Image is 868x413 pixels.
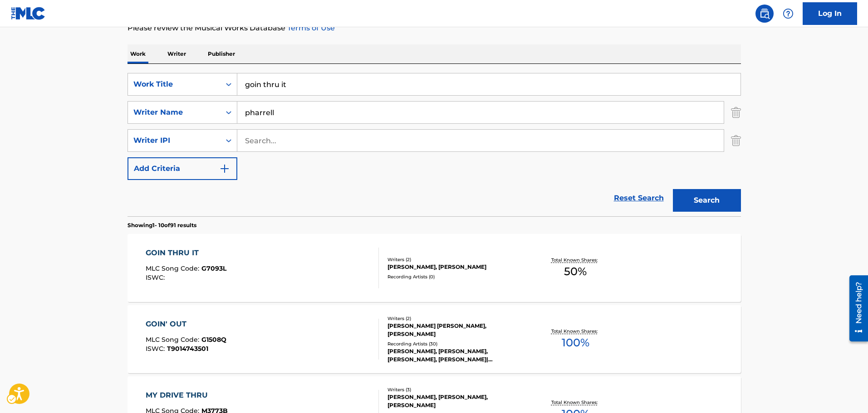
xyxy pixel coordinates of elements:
div: Recording Artists ( 0 ) [387,273,525,280]
div: Writer IPI [133,135,215,146]
p: Please review the Musical Works Database [128,23,741,34]
a: Log In [803,2,857,25]
div: [PERSON_NAME] [PERSON_NAME], [PERSON_NAME] [387,322,525,338]
img: search [759,8,770,19]
div: Recording Artists ( 30 ) [387,340,525,347]
span: T9014743501 [167,345,208,353]
span: 100 % [562,335,589,351]
span: ISWC : [146,273,167,282]
span: MLC Song Code : [146,335,201,344]
button: Search [673,189,741,212]
div: MY DRIVE THRU [146,390,228,401]
a: GOIN' OUTMLC Song Code:G1508QISWC:T9014743501Writers (2)[PERSON_NAME] [PERSON_NAME], [PERSON_NAME... [128,305,741,373]
img: Delete Criterion [731,101,741,124]
a: Terms of Use [285,24,335,32]
div: GOIN' OUT [146,319,226,330]
span: G1508Q [201,335,226,344]
div: GOIN THRU IT [146,248,226,258]
div: [PERSON_NAME], [PERSON_NAME] [387,263,525,271]
img: help [783,8,794,19]
div: Writer Name [133,107,215,118]
span: MLC Song Code : [146,264,201,272]
p: Total Known Shares: [551,399,600,406]
form: Search Form [128,73,741,216]
div: [PERSON_NAME], [PERSON_NAME], [PERSON_NAME] [387,393,525,409]
iframe: Iframe [843,272,868,345]
p: Publisher [205,44,238,63]
button: Add Criteria [128,157,237,180]
div: [PERSON_NAME], [PERSON_NAME], [PERSON_NAME], [PERSON_NAME]|[PERSON_NAME]|[PERSON_NAME], [PERSON_N... [387,347,525,364]
img: 9d2ae6d4665cec9f34b9.svg [219,163,230,174]
img: MLC Logo [11,7,46,20]
a: Reset Search [609,188,668,208]
p: Showing 1 - 10 of 91 results [128,221,196,229]
input: Search... [237,102,724,123]
p: Writer [165,44,189,63]
p: Total Known Shares: [551,328,600,335]
a: GOIN THRU ITMLC Song Code:G7093LISWC:Writers (2)[PERSON_NAME], [PERSON_NAME]Recording Artists (0)... [128,234,741,302]
input: Search... [237,130,724,151]
p: Total Known Shares: [551,257,600,263]
input: Search... [237,73,740,95]
span: G7093L [201,264,226,272]
div: Writers ( 3 ) [387,386,525,393]
div: Writers ( 2 ) [387,315,525,322]
img: Delete Criterion [731,129,741,152]
span: 50 % [564,263,587,280]
div: Writers ( 2 ) [387,256,525,263]
span: ISWC : [146,345,167,353]
p: Work [128,44,148,63]
div: Work Title [133,79,215,90]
